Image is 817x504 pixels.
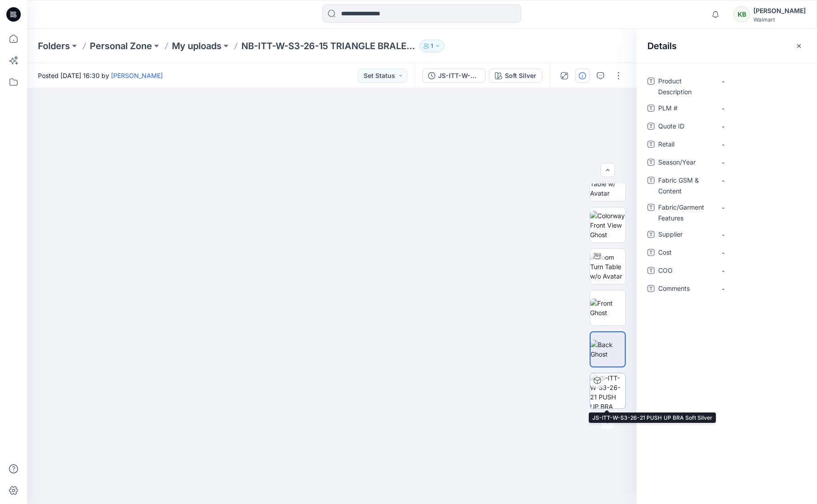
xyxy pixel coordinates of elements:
[658,76,712,97] span: Product Description
[489,69,542,83] button: Soft Silver
[658,247,712,260] span: Cost
[422,69,485,83] button: JS-ITT-W-S3-26-21 PUSH UP BRA
[722,104,800,113] span: -
[722,122,800,131] span: -
[658,283,712,296] span: Comments
[722,140,800,149] span: -
[590,252,625,281] img: Zoom Turn Table w/o Avatar
[722,284,800,293] span: -
[722,203,800,212] span: -
[658,121,712,133] span: Quote ID
[172,40,222,52] a: My uploads
[575,69,590,83] button: Details
[505,71,536,81] div: Soft Silver
[722,176,800,185] span: -
[658,175,712,197] span: Fabric GSM & Content
[590,298,625,317] img: Front Ghost
[658,202,712,224] span: Fabric/Garment Features
[658,139,712,151] span: Retail
[420,40,444,52] button: 1
[38,71,163,80] span: Posted [DATE] 16:30 by
[753,5,806,16] div: [PERSON_NAME]
[38,40,70,52] a: Folders
[658,103,712,115] span: PLM #
[590,373,625,408] img: JS-ITT-W-S3-26-21 PUSH UP BRA Soft Silver
[431,41,433,51] p: 1
[111,72,163,79] a: [PERSON_NAME]
[722,77,800,86] span: -
[722,230,800,239] span: -
[658,265,712,278] span: COO
[658,157,712,170] span: Season/Year
[438,71,480,81] div: JS-ITT-W-S3-26-21 PUSH UP BRA
[753,16,806,23] div: Walmart
[590,211,625,239] img: Colorway Front View Ghost
[647,41,677,51] h2: Details
[591,340,625,359] img: Back Ghost
[722,158,800,167] span: -
[722,266,800,275] span: -
[722,248,800,257] span: -
[90,40,152,52] a: Personal Zone
[590,170,625,198] img: Turn Table w/ Avatar
[241,40,416,52] p: NB-ITT-W-S3-26-15 TRIANGLE BRALETTE
[734,6,750,23] div: KB
[658,229,712,242] span: Supplier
